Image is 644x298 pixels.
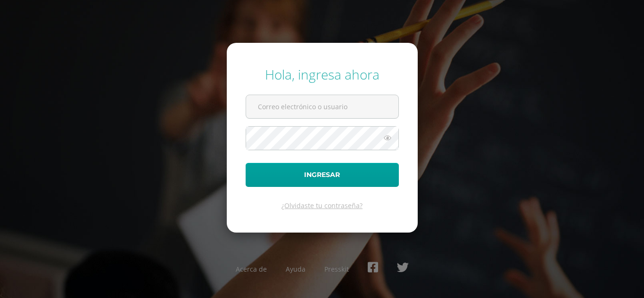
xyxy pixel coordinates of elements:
[236,265,267,274] a: Acerca de
[246,65,399,83] div: Hola, ingresa ahora
[246,95,398,118] input: Correo electrónico o usuario
[281,201,363,210] a: ¿Olvidaste tu contraseña?
[324,265,349,274] a: Presskit
[246,163,399,187] button: Ingresar
[286,265,305,274] a: Ayuda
